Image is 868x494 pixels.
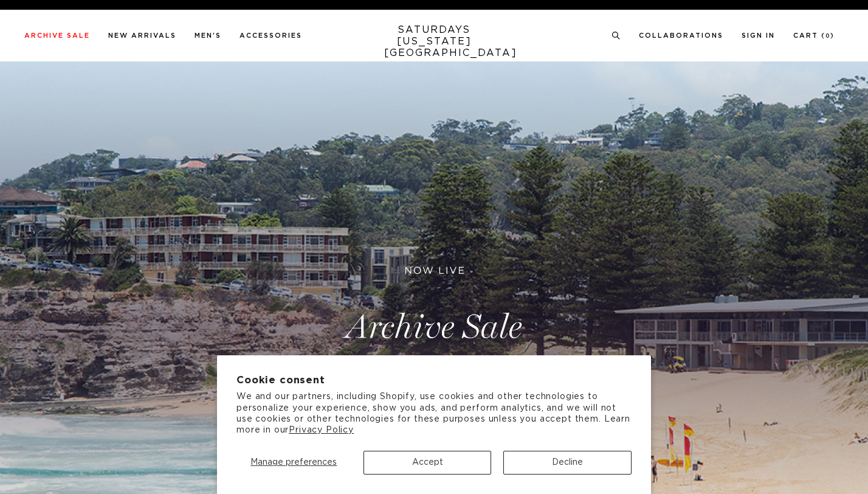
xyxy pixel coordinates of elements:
[236,451,351,475] button: Manage preferences
[742,32,775,39] a: Sign In
[793,32,835,39] a: Cart (0)
[24,32,90,39] a: Archive Sale
[236,391,632,436] p: We and our partners, including Shopify, use cookies and other technologies to personalize your ex...
[639,32,723,39] a: Collaborations
[236,375,632,386] h2: Cookie consent
[195,32,221,39] a: Men's
[250,458,337,467] span: Manage preferences
[239,32,302,39] a: Accessories
[289,426,354,434] a: Privacy Policy
[363,451,492,475] button: Accept
[384,24,484,59] a: SATURDAYS[US_STATE][GEOGRAPHIC_DATA]
[108,32,176,39] a: New Arrivals
[503,451,632,475] button: Decline
[825,33,830,39] small: 0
